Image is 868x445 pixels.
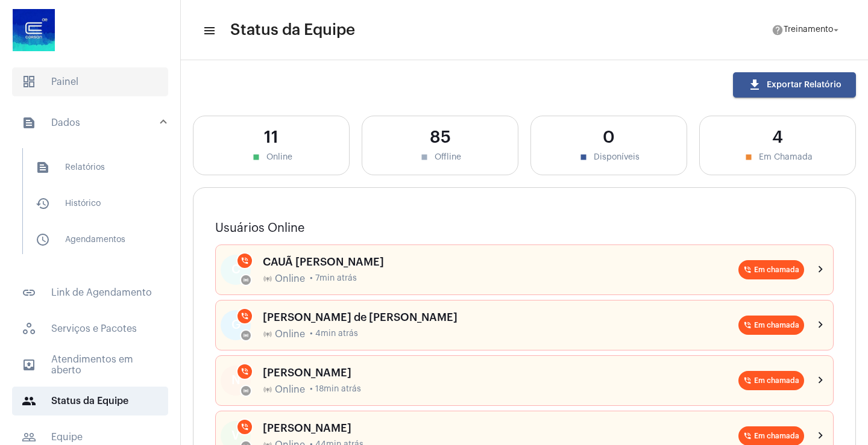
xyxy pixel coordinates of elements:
[203,23,215,38] mat-icon: sidenav icon
[10,6,58,54] img: d4669ae0-8c07-2337-4f67-34b0df7f5ae4.jpeg
[251,152,262,163] mat-icon: stop
[221,310,251,340] div: G
[712,152,843,163] div: Em Chamada
[26,225,153,254] span: Agendamentos
[738,260,804,279] mat-chip: Em chamada
[241,367,249,376] mat-icon: phone_in_talk
[419,152,430,163] mat-icon: stop
[206,152,337,163] div: Online
[814,373,828,388] mat-icon: chevron_right
[263,256,738,268] div: CAUÃ [PERSON_NAME]
[738,316,804,335] mat-chip: Em chamada
[230,20,355,40] span: Status da Equipe
[543,128,675,147] div: 0
[36,196,50,211] mat-icon: sidenav icon
[764,18,849,42] button: Treinamento
[743,376,752,385] mat-icon: phone_in_talk
[243,388,249,394] mat-icon: online_prediction
[215,222,834,235] h3: Usuários Online
[743,152,754,163] mat-icon: stop
[36,160,50,175] mat-icon: sidenav icon
[12,278,168,307] span: Link de Agendamento
[26,153,153,182] span: Relatórios
[263,367,738,379] div: [PERSON_NAME]
[743,321,752,329] mat-icon: phone_in_talk
[22,285,36,300] mat-icon: sidenav icon
[22,116,36,130] mat-icon: sidenav icon
[241,312,249,320] mat-icon: phone_in_talk
[22,322,36,336] span: sidenav icon
[747,81,841,89] span: Exportar Relatório
[36,232,50,247] mat-icon: sidenav icon
[26,189,153,218] span: Histórico
[263,274,272,284] mat-icon: online_prediction
[578,152,589,163] mat-icon: stop
[814,429,828,443] mat-icon: chevron_right
[772,24,784,36] mat-icon: help
[22,430,36,444] mat-icon: sidenav icon
[221,366,251,396] div: N
[374,152,506,163] div: Offline
[310,385,361,394] span: • 18min atrás
[743,432,752,440] mat-icon: phone_in_talk
[243,332,249,338] mat-icon: online_prediction
[784,26,833,34] span: Treinamento
[738,371,804,390] mat-chip: Em chamada
[206,128,337,147] div: 11
[263,385,272,394] mat-icon: online_prediction
[263,329,272,339] mat-icon: online_prediction
[747,78,762,92] mat-icon: download
[7,142,180,271] div: sidenav iconDados
[733,72,856,98] button: Exportar Relatório
[743,266,752,274] mat-icon: phone_in_talk
[12,67,168,96] span: Painel
[310,274,357,283] span: • 7min atrás
[814,318,828,332] mat-icon: chevron_right
[374,128,506,147] div: 85
[712,128,843,147] div: 4
[275,329,305,340] span: Online
[221,255,251,285] div: C
[7,104,180,142] mat-expansion-panel-header: sidenav iconDados
[22,394,36,408] mat-icon: sidenav icon
[22,75,36,89] span: sidenav icon
[310,329,358,338] span: • 4min atrás
[263,422,738,434] div: [PERSON_NAME]
[263,311,738,323] div: [PERSON_NAME] de [PERSON_NAME]
[22,116,161,130] mat-panel-title: Dados
[22,358,36,372] mat-icon: sidenav icon
[241,423,249,431] mat-icon: phone_in_talk
[543,152,675,163] div: Disponíveis
[12,387,168,415] span: Status da Equipe
[241,257,249,265] mat-icon: phone_in_talk
[275,384,305,395] span: Online
[831,25,841,36] mat-icon: arrow_drop_down
[275,273,305,284] span: Online
[12,350,168,379] span: Atendimentos em aberto
[814,263,828,277] mat-icon: chevron_right
[12,314,168,343] span: Serviços e Pacotes
[243,277,249,283] mat-icon: online_prediction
